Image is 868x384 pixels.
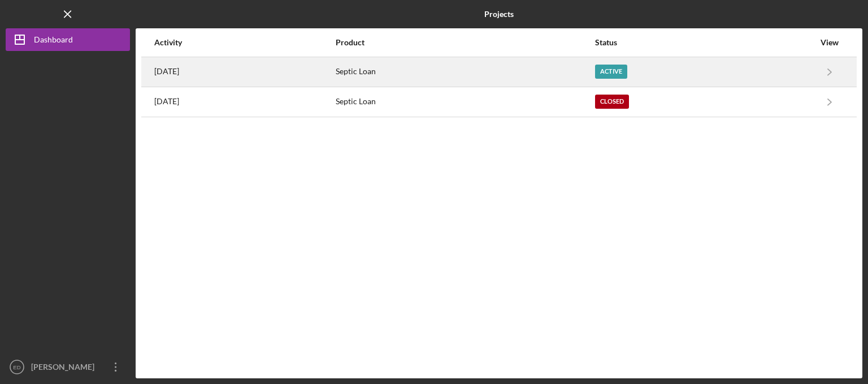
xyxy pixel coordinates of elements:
[595,38,814,47] div: Status
[595,65,627,79] div: Active
[154,97,179,106] time: 2025-06-03 12:48
[336,38,594,47] div: Product
[34,28,73,54] div: Dashboard
[595,95,629,109] div: Closed
[336,88,594,116] div: Septic Loan
[815,38,844,47] div: View
[484,10,514,19] b: Projects
[154,67,179,76] time: 2025-09-11 19:49
[28,356,102,381] div: [PERSON_NAME]
[6,356,130,378] button: ED[PERSON_NAME]
[336,58,594,86] div: Septic Loan
[13,364,20,370] text: ED
[154,38,335,47] div: Activity
[6,28,130,51] button: Dashboard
